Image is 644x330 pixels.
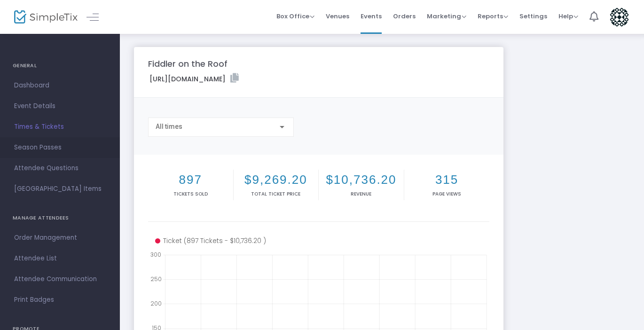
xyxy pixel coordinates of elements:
[519,4,547,28] span: Settings
[150,299,162,307] text: 200
[393,4,416,28] span: Orders
[14,162,106,174] span: Attendee Questions
[156,123,182,130] span: All times
[14,294,106,306] span: Print Badges
[14,121,106,133] span: Times & Tickets
[14,183,106,195] span: [GEOGRAPHIC_DATA] Items
[478,12,508,21] span: Reports
[427,12,466,21] span: Marketing
[558,12,578,21] span: Help
[14,232,106,244] span: Order Management
[150,190,231,197] p: Tickets sold
[406,173,488,187] h2: 315
[148,57,228,70] m-panel-title: Fiddler on the Roof
[150,275,162,283] text: 250
[14,79,106,92] span: Dashboard
[321,173,402,187] h2: $10,736.20
[236,190,317,197] p: Total Ticket Price
[150,251,161,259] text: 300
[14,252,106,265] span: Attendee List
[276,12,314,21] span: Box Office
[14,100,106,112] span: Event Details
[14,273,106,285] span: Attendee Communication
[361,4,382,28] span: Events
[236,173,317,187] h2: $9,269.20
[326,4,349,28] span: Venues
[13,209,107,228] h4: MANAGE ATTENDEES
[406,190,488,197] p: Page Views
[321,190,402,197] p: Revenue
[14,141,106,154] span: Season Passes
[13,56,107,75] h4: GENERAL
[150,173,231,187] h2: 897
[149,73,239,84] label: [URL][DOMAIN_NAME]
